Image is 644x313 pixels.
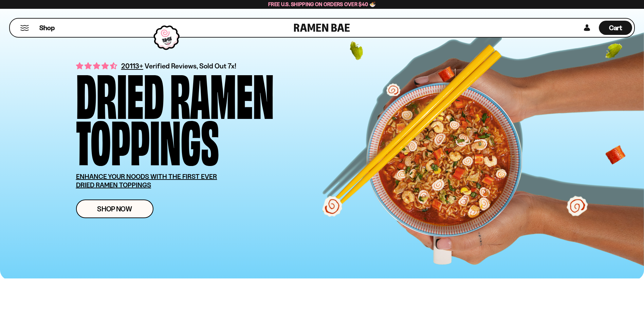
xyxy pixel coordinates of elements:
a: Shop [39,21,55,35]
u: ENHANCE YOUR NOODS WITH THE FIRST EVER DRIED RAMEN TOPPINGS [76,172,217,189]
a: Cart [599,19,632,37]
span: Shop Now [97,205,132,212]
div: Toppings [76,116,219,162]
span: Free U.S. Shipping on Orders over $40 🍜 [268,1,376,7]
span: Shop [39,23,55,33]
button: Mobile Menu Trigger [20,25,29,31]
a: Shop Now [76,200,153,218]
div: Dried [76,69,164,116]
div: Ramen [170,69,274,116]
span: Cart [609,24,622,32]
